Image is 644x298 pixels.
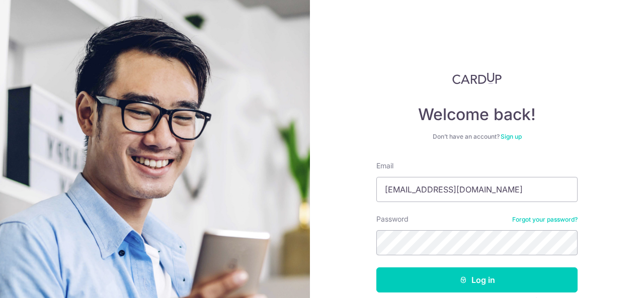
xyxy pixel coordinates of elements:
a: Sign up [501,133,522,140]
input: Enter your Email [376,177,578,202]
label: Password [376,214,409,224]
button: Log in [376,267,578,292]
label: Email [376,161,393,171]
h4: Welcome back! [376,105,578,125]
img: CardUp Logo [452,72,502,84]
a: Forgot your password? [512,216,578,224]
div: Don’t have an account? [376,133,578,141]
